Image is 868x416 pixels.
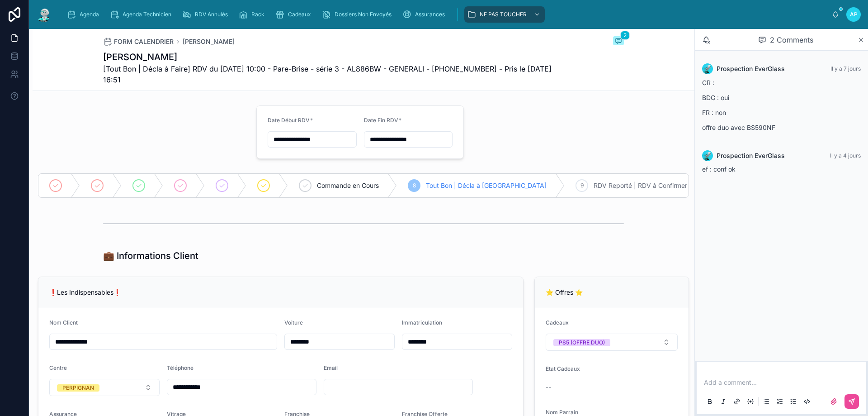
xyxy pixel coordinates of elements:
button: 2 [613,36,624,47]
span: Centre [49,364,67,371]
div: PS5 (OFFRE DUO) [559,339,605,346]
span: Date Fin RDV [364,117,398,124]
span: [Tout Bon | Décla à Faire] RDV du [DATE] 10:00 - Pare-Brise - série 3 - AL886BW - GENERALI - [PHO... [103,63,556,85]
span: Etat Cadeaux [546,365,580,372]
span: Voiture [284,319,303,326]
span: ⭐ Offres ⭐ [546,288,583,296]
span: Email [324,364,338,371]
span: Il y a 7 jours [830,65,861,72]
a: NE PAS TOUCHER [464,6,545,23]
span: Il y a 4 jours [830,152,861,159]
a: [PERSON_NAME] [183,37,235,46]
span: -- [546,383,551,392]
span: Rack [251,11,264,18]
span: Cadeaux [288,11,311,18]
span: Agenda [80,11,99,18]
span: FORM CALENDRIER [114,37,174,46]
span: RDV Annulés [195,11,228,18]
a: FORM CALENDRIER [103,37,174,46]
a: Agenda [64,6,105,23]
span: 8 [413,182,416,189]
a: RDV Annulés [179,6,234,23]
span: Immatriculation [402,319,442,326]
span: Assurances [415,11,445,18]
a: Rack [236,6,271,23]
h1: 💼 Informations Client [103,249,198,262]
span: Nom Client [49,319,78,326]
span: Commande en Cours [317,181,379,190]
span: Cadeaux [546,319,569,326]
p: offre duo avec BS590NF [702,123,861,132]
div: scrollable content [60,5,832,24]
img: App logo [36,7,52,22]
a: Assurances [400,6,451,23]
span: Date Début RDV [268,117,310,124]
div: PERPIGNAN [62,384,94,392]
p: FR : non [702,108,861,117]
h1: [PERSON_NAME] [103,51,556,63]
button: Select Button [546,334,678,351]
span: RDV Reporté | RDV à Confirmer [594,181,687,190]
a: Dossiers Non Envoyés [319,6,398,23]
span: Prospection EverGlass [717,64,785,73]
span: NE PAS TOUCHER [480,11,527,18]
span: 2 [620,31,630,40]
span: Nom Parrain [546,409,578,416]
span: 9 [580,182,584,189]
p: BDG : oui [702,93,861,102]
span: Tout Bon | Décla à [GEOGRAPHIC_DATA] [426,181,547,190]
p: CR : [702,78,861,87]
span: Prospection EverGlass [717,151,785,160]
span: ef : conf ok [702,165,736,173]
button: Select Button [49,379,160,396]
span: 2 Comments [770,34,813,45]
span: Dossiers Non Envoyés [335,11,392,18]
a: Agenda Technicien [107,6,178,23]
span: Agenda Technicien [123,11,171,18]
span: ❗Les Indispensables❗ [49,288,121,296]
span: Téléphone [167,364,193,371]
a: Cadeaux [273,6,317,23]
span: AP [850,11,858,18]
